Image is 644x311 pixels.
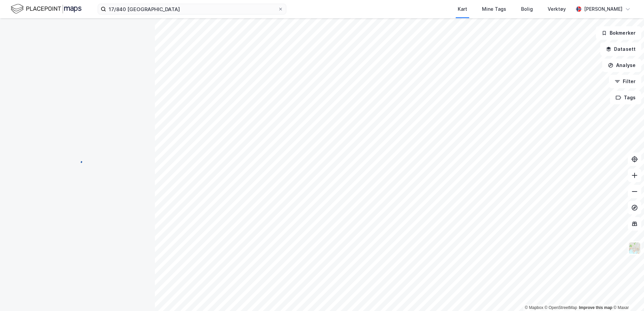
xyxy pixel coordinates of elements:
button: Tags [610,91,641,104]
div: [PERSON_NAME] [584,5,622,13]
button: Filter [609,75,641,88]
input: Søk på adresse, matrikkel, gårdeiere, leietakere eller personer [106,4,278,14]
img: Z [628,242,641,254]
img: spinner.a6d8c91a73a9ac5275cf975e30b51cfb.svg [72,155,83,166]
iframe: Chat Widget [610,279,644,311]
button: Bokmerker [596,26,641,40]
a: Improve this map [579,305,612,310]
div: Mine Tags [482,5,506,13]
button: Datasett [600,42,641,56]
a: Mapbox [525,305,543,310]
div: Bolig [521,5,533,13]
div: Kart [458,5,467,13]
div: Kontrollprogram for chat [610,279,644,311]
button: Analyse [602,59,641,72]
div: Verktøy [548,5,566,13]
a: OpenStreetMap [545,305,577,310]
img: logo.f888ab2527a4732fd821a326f86c7f29.svg [11,3,82,15]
